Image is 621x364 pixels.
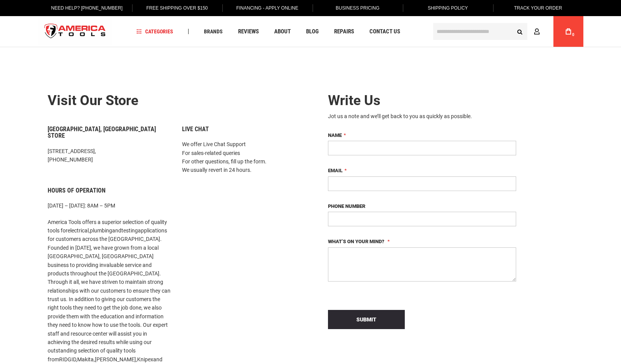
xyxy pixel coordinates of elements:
h2: Visit our store [48,93,305,109]
span: Brands [204,29,223,34]
span: What’s on your mind? [328,239,384,244]
span: Submit [356,316,376,323]
a: electrical [68,227,89,234]
a: testing [121,227,138,234]
p: We offer Live Chat Support For sales-related queries For other questions, fill up the form. We us... [182,140,305,175]
h6: [GEOGRAPHIC_DATA], [GEOGRAPHIC_DATA] Store [48,126,171,139]
a: Makita [77,356,94,362]
a: Blog [303,26,322,37]
a: Contact Us [366,26,404,37]
span: Name [328,132,342,138]
a: Categories [133,26,177,37]
img: America Tools [38,17,113,46]
a: Knipex [137,356,153,362]
h6: Live Chat [182,126,305,133]
a: Reviews [235,26,262,37]
p: [STREET_ADDRESS], [PHONE_NUMBER] [48,147,171,164]
a: Repairs [331,26,358,37]
span: Categories [136,29,173,34]
p: [DATE] – [DATE]: 8AM – 5PM [48,201,171,210]
span: About [274,29,291,35]
a: store logo [38,17,113,46]
span: Repairs [334,29,354,35]
button: Submit [328,310,405,329]
span: 0 [572,33,575,37]
a: [PERSON_NAME] [95,356,136,362]
span: Contact Us [369,29,400,35]
a: 0 [561,16,576,47]
span: Write Us [328,92,381,109]
span: Phone Number [328,203,365,209]
span: Shipping Policy [428,5,468,11]
a: plumbing [90,227,112,234]
a: RIDGID [59,356,76,362]
h6: Hours of Operation [48,187,171,194]
span: Blog [306,29,319,35]
button: Search [513,24,527,39]
span: Reviews [238,29,259,35]
span: Email [328,168,343,173]
a: Brands [200,26,226,37]
div: Jot us a note and we’ll get back to you as quickly as possible. [328,112,516,120]
a: About [271,26,294,37]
